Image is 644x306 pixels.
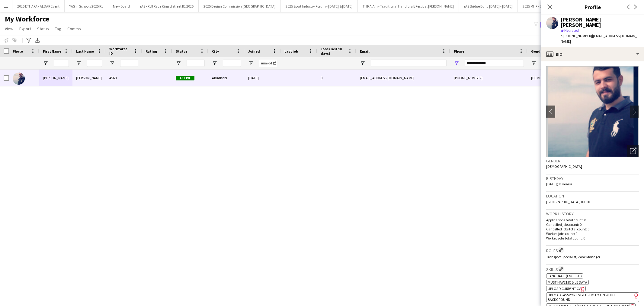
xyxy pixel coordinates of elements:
h3: Skills [546,266,639,272]
button: YAS - Roll Race King of street R1 2025 [135,0,199,12]
button: 2025 Sport Industry Forum - [DATE] & [DATE] [281,0,358,12]
input: Last Name Filter Input [87,60,102,67]
button: YAS In Schools 2025 R1 [65,0,108,12]
button: 2025 Design Commission [GEOGRAPHIC_DATA] [199,0,281,12]
img: Mohammad Mohd Massad [13,73,25,85]
span: Comms [67,26,81,31]
button: Open Filter Menu [212,60,217,66]
span: Status [176,49,187,54]
span: Must Have Mobile Data [548,280,587,285]
h3: Profile [541,3,644,11]
button: New Board [108,0,135,12]
span: Gender [531,49,544,54]
p: Applications total count: 0 [546,218,639,222]
app-action-btn: Advanced filters [25,37,32,44]
div: 0 [317,70,356,86]
span: City [212,49,219,54]
span: Status [37,26,49,31]
a: Tag [53,25,64,33]
span: [DATE] (31 years) [546,182,572,186]
span: [GEOGRAPHIC_DATA], 00000 [546,200,590,204]
span: Workforce ID [109,47,131,56]
div: [DEMOGRAPHIC_DATA] [527,70,558,86]
a: Status [35,25,51,33]
span: First Name [43,49,61,54]
div: [PERSON_NAME] [39,70,72,86]
h3: Roles [546,247,639,253]
button: Open Filter Menu [531,60,537,66]
span: Rating [146,49,157,54]
h3: Birthday [546,176,639,181]
div: [EMAIL_ADDRESS][DOMAIN_NAME] [356,70,450,86]
div: Bio [541,47,644,61]
span: Tag [55,26,61,31]
button: YAS Bridge Build [DATE] - [DATE] [459,0,518,12]
span: t. [PHONE_NUMBER] [561,34,592,38]
button: THF AlAin - Traditional Handicraft Festival [PERSON_NAME] [358,0,459,12]
div: [PERSON_NAME] [PERSON_NAME] [561,17,639,28]
span: Transport Specialist, Zone Manager [546,255,600,259]
p: Worked jobs total count: 0 [546,236,639,240]
span: [DEMOGRAPHIC_DATA] [546,164,582,169]
input: City Filter Input [223,60,241,67]
span: Joined [248,49,260,54]
h3: Gender [546,158,639,164]
div: [PHONE_NUMBER] [450,70,527,86]
span: Language (English) [548,274,582,278]
span: View [5,26,13,31]
span: Active [176,76,194,80]
input: Status Filter Input [187,60,205,67]
span: Last Name [76,49,94,54]
div: [DATE] [245,70,281,86]
button: Open Filter Menu [176,60,181,66]
button: 2025 MHF - Build/Derig Days [518,0,571,12]
input: Joined Filter Input [259,60,277,67]
span: Phone [454,49,464,54]
span: | [EMAIL_ADDRESS][DOMAIN_NAME] [561,34,637,44]
a: Export [17,25,34,33]
input: Email Filter Input [371,60,447,67]
a: View [2,25,16,33]
div: Abudhabi [208,70,245,86]
a: Comms [65,25,83,33]
p: Worked jobs count: 0 [546,231,639,236]
app-action-btn: Export XLSX [34,37,41,44]
span: Export [19,26,31,31]
h3: Location [546,193,639,199]
span: Not rated [564,28,579,33]
div: 4568 [106,70,142,86]
span: Upload current CV [548,286,581,291]
input: First Name Filter Input [54,60,69,67]
span: Photo [13,49,23,54]
div: Open photos pop-in [627,145,639,157]
h3: Work history [546,211,639,216]
img: Crew avatar or photo [546,66,639,157]
button: Open Filter Menu [360,60,365,66]
p: Cancelled jobs count: 0 [546,222,639,227]
span: Jobs (last 90 days) [321,47,345,56]
input: Workforce ID Filter Input [120,60,138,67]
p: Cancelled jobs total count: 0 [546,227,639,231]
span: My Workforce [5,15,49,24]
input: Phone Filter Input [465,60,524,67]
button: Everyone4,101 [540,21,571,28]
button: Open Filter Menu [76,60,82,66]
span: Upload Passport Style Photo on White Background [548,293,616,302]
div: [PERSON_NAME] [72,70,106,86]
span: Last job [284,49,298,54]
button: Open Filter Menu [454,60,459,66]
button: Open Filter Menu [43,60,48,66]
button: Open Filter Menu [248,60,254,66]
span: Email [360,49,370,54]
button: 2025 ETHARA - ALDAR Event [12,0,65,12]
button: Open Filter Menu [109,60,115,66]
